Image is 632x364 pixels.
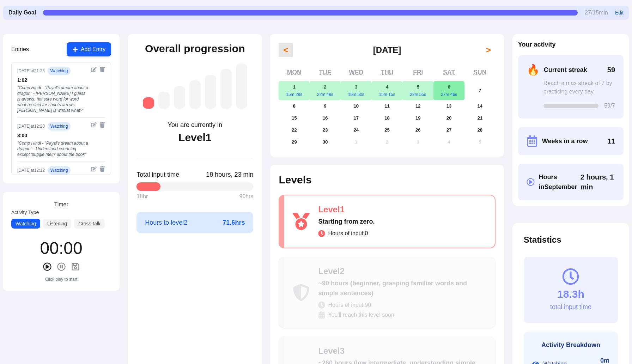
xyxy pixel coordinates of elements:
[372,124,403,136] button: September 25, 2025
[604,102,615,110] span: 59 /7
[323,115,328,121] abbr: September 16, 2025
[464,124,496,136] button: September 28, 2025
[473,69,486,76] abbr: Sunday
[402,100,433,112] button: September 12, 2025
[279,112,310,124] button: September 15, 2025
[402,92,433,97] div: 22m 55s
[486,44,491,56] span: >
[48,67,71,75] span: watching
[310,124,341,136] button: September 23, 2025
[417,139,419,145] abbr: October 3, 2025
[415,103,421,109] abbr: September 12, 2025
[45,277,77,282] div: Click play to start
[433,112,464,124] button: September 20, 2025
[17,168,45,173] div: [DATE] at 12:12
[446,103,452,109] abbr: September 13, 2025
[91,67,97,72] button: Edit entry
[464,136,496,148] button: October 5, 2025
[99,166,105,172] button: Delete entry
[324,84,326,90] abbr: September 2, 2025
[464,112,496,124] button: September 21, 2025
[477,115,482,121] abbr: September 21, 2025
[417,84,419,90] abbr: September 5, 2025
[143,97,154,109] div: Level 1: Starting from zero.
[615,9,624,16] button: Edit
[402,81,433,100] button: September 5, 202522m 55s
[178,131,211,144] div: Level 1
[174,86,185,109] div: Level 3: ~260 hours (low intermediate, understanding simple conversations)
[223,218,245,227] span: 71.6 hrs
[292,139,297,145] abbr: September 29, 2025
[136,192,148,201] span: 18 hr
[607,65,615,75] span: 59
[341,81,372,100] button: September 3, 202516m 50s
[341,112,372,124] button: September 17, 2025
[532,340,609,350] h3: Activity Breakdown
[413,69,423,76] abbr: Friday
[433,124,464,136] button: September 27, 2025
[433,100,464,112] button: September 13, 2025
[74,219,105,229] button: Cross-talk
[349,69,363,76] abbr: Wednesday
[318,345,486,357] div: Level 3
[318,266,486,277] div: Level 2
[446,115,452,121] abbr: September 20, 2025
[145,42,245,55] h2: Overall progression
[353,127,359,133] abbr: September 24, 2025
[279,124,310,136] button: September 22, 2025
[310,92,341,97] div: 22m 49s
[433,136,464,148] button: October 4, 2025
[310,112,341,124] button: September 16, 2025
[415,127,421,133] abbr: September 26, 2025
[11,209,111,216] label: Activity Type
[292,127,297,133] abbr: September 22, 2025
[448,84,450,90] abbr: September 6, 2025
[328,301,371,309] span: Hours of input: 90
[279,136,310,148] button: September 29, 2025
[386,84,388,90] abbr: September 4, 2025
[136,170,179,180] span: Total input time
[381,69,394,76] abbr: Thursday
[17,85,88,113] div: " Comp Hindi - "Payal's dream about a dragon" - [PERSON_NAME] I guess is arrows, not sure word fo...
[158,92,170,109] div: Level 2: ~90 hours (beginner, grasping familiar words and simple sentences)
[527,63,540,76] span: 🔥
[585,8,608,17] span: 27 / 15 min
[323,127,328,133] abbr: September 23, 2025
[341,92,372,97] div: 16m 50s
[220,69,232,109] div: Level 6: ~1,750 hours (advanced, understanding native media with effort)
[479,139,481,145] abbr: October 5, 2025
[279,92,310,97] div: 15m 28s
[324,103,326,109] abbr: September 9, 2025
[402,124,433,136] button: September 26, 2025
[206,170,253,180] span: Click to toggle between decimal and time format
[550,302,591,312] div: total input time
[168,120,222,130] div: You are currently in
[446,127,452,133] abbr: September 27, 2025
[372,112,403,124] button: September 18, 2025
[11,219,40,229] button: Watching
[543,79,615,96] div: Reach a max streak of 7 by practicing every day.
[341,100,372,112] button: September 10, 2025
[54,200,68,209] h3: Timer
[40,240,83,257] div: 00 : 00
[189,80,201,109] div: Level 4: ~525 hours (intermediate, understanding more complex conversations)
[433,81,464,100] button: September 6, 202527m 46s
[328,229,368,238] span: Hours of input: 0
[279,100,310,112] button: September 8, 2025
[479,88,481,93] abbr: September 7, 2025
[477,103,482,109] abbr: September 14, 2025
[384,127,390,133] abbr: September 25, 2025
[402,136,433,148] button: October 3, 2025
[464,81,496,100] button: September 7, 2025
[581,172,615,192] span: Click to toggle between decimal and time format
[67,42,111,56] button: Add Entry
[239,192,253,201] span: 90 hrs
[310,81,341,100] button: September 2, 202522m 49s
[372,81,403,100] button: September 4, 202515m 15s
[539,172,581,192] span: Hours in September
[607,136,615,146] span: 11
[353,115,359,121] abbr: September 17, 2025
[481,43,496,57] button: >
[318,278,486,298] div: ~90 hours (beginner, grasping familiar words and simple sentences)
[353,103,359,109] abbr: September 10, 2025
